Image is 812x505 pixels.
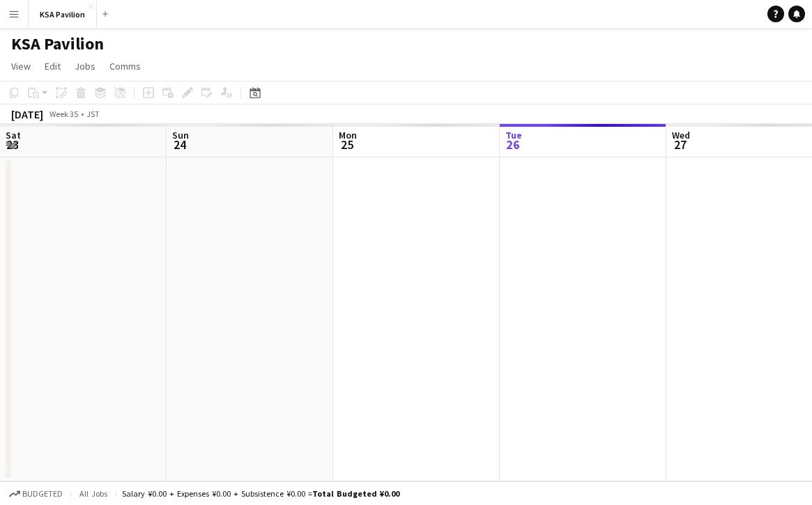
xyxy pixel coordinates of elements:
[337,137,357,153] span: 25
[104,57,146,75] a: Comms
[46,109,81,119] span: Week 35
[109,60,141,72] span: Comms
[86,109,100,119] div: JST
[339,129,357,141] span: Mon
[11,33,104,54] h1: KSA Pavilion
[6,57,36,75] a: View
[11,60,31,72] span: View
[672,129,690,141] span: Wed
[39,57,66,75] a: Edit
[172,129,189,141] span: Sun
[122,488,399,499] div: Salary ¥0.00 + Expenses ¥0.00 + Subsistence ¥0.00 =
[503,137,522,153] span: 26
[45,60,61,72] span: Edit
[7,486,65,502] button: Budgeted
[77,488,110,499] span: All jobs
[312,488,399,499] span: Total Budgeted ¥0.00
[22,489,63,499] span: Budgeted
[170,137,189,153] span: 24
[6,129,21,141] span: Sat
[670,137,690,153] span: 27
[29,1,97,28] button: KSA Pavilion
[505,129,522,141] span: Tue
[3,137,21,153] span: 23
[75,60,95,72] span: Jobs
[69,57,101,75] a: Jobs
[11,107,43,121] div: [DATE]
